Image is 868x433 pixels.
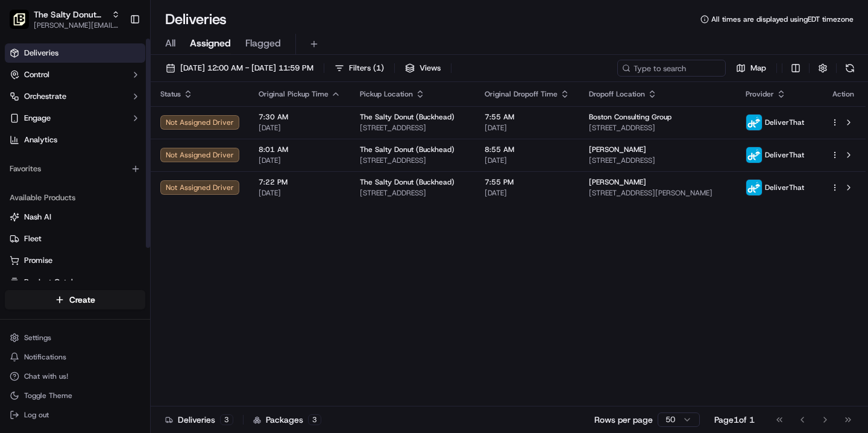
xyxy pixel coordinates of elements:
[160,89,181,99] span: Status
[714,414,755,426] div: Page 1 of 1
[24,113,51,124] span: Engage
[24,352,66,362] span: Notifications
[329,60,389,77] button: Filters(1)
[750,63,766,74] span: Map
[5,273,145,292] button: Product Catalog
[259,123,341,133] span: [DATE]
[746,180,762,195] img: profile_deliverthat_partner.png
[617,60,726,77] input: Type to search
[5,109,145,128] button: Engage
[589,89,645,99] span: Dropoff Location
[765,118,804,127] span: DeliverThat
[5,43,145,63] a: Deliveries
[400,60,446,77] button: Views
[349,63,384,74] span: Filters
[360,145,454,154] span: The Salty Donut (Buckhead)
[165,10,227,29] h1: Deliveries
[746,115,762,130] img: profile_deliverthat_partner.png
[24,277,82,288] span: Product Catalog
[180,63,313,74] span: [DATE] 12:00 AM - [DATE] 11:59 PM
[69,294,95,306] span: Create
[10,277,140,288] a: Product Catalog
[589,177,646,187] span: [PERSON_NAME]
[190,36,231,51] span: Assigned
[165,36,175,51] span: All
[485,89,558,99] span: Original Dropoff Time
[24,333,51,343] span: Settings
[259,156,341,165] span: [DATE]
[485,145,570,154] span: 8:55 AM
[5,406,145,423] button: Log out
[259,177,341,187] span: 7:22 PM
[765,183,804,192] span: DeliverThat
[589,123,726,133] span: [STREET_ADDRESS]
[711,14,854,24] span: All times are displayed using EDT timezone
[5,159,145,179] div: Favorites
[5,65,145,84] button: Control
[24,48,58,58] span: Deliveries
[259,188,341,198] span: [DATE]
[34,8,107,21] button: The Salty Donut (Buckhead)
[5,5,125,34] button: The Salty Donut (Buckhead)The Salty Donut (Buckhead)[PERSON_NAME][EMAIL_ADDRESS][DOMAIN_NAME]
[24,212,51,223] span: Nash AI
[160,60,319,77] button: [DATE] 12:00 AM - [DATE] 11:59 PM
[841,60,858,77] button: Refresh
[731,60,772,77] button: Map
[485,123,570,133] span: [DATE]
[308,414,321,425] div: 3
[594,414,653,426] p: Rows per page
[5,349,145,365] button: Notifications
[24,233,42,244] span: Fleet
[360,156,465,165] span: [STREET_ADDRESS]
[165,414,233,426] div: Deliveries
[259,112,341,122] span: 7:30 AM
[589,156,726,165] span: [STREET_ADDRESS]
[831,89,856,99] div: Action
[34,21,120,30] button: [PERSON_NAME][EMAIL_ADDRESS][DOMAIN_NAME]
[589,145,646,154] span: [PERSON_NAME]
[220,414,233,425] div: 3
[24,410,49,420] span: Log out
[485,156,570,165] span: [DATE]
[5,368,145,385] button: Chat with us!
[420,63,441,74] span: Views
[24,69,49,80] span: Control
[10,233,140,244] a: Fleet
[485,112,570,122] span: 7:55 AM
[589,188,726,198] span: [STREET_ADDRESS][PERSON_NAME]
[360,123,465,133] span: [STREET_ADDRESS]
[10,212,140,223] a: Nash AI
[24,371,68,381] span: Chat with us!
[24,91,66,102] span: Orchestrate
[5,229,145,248] button: Fleet
[589,112,671,122] span: Boston Consulting Group
[245,36,281,51] span: Flagged
[746,147,762,163] img: profile_deliverthat_partner.png
[259,145,341,154] span: 8:01 AM
[5,290,145,309] button: Create
[360,177,454,187] span: The Salty Donut (Buckhead)
[5,130,145,150] a: Analytics
[24,134,57,145] span: Analytics
[24,391,72,400] span: Toggle Theme
[485,177,570,187] span: 7:55 PM
[5,387,145,404] button: Toggle Theme
[5,251,145,270] button: Promise
[253,414,321,426] div: Packages
[373,63,384,74] span: ( 1 )
[24,255,52,266] span: Promise
[360,89,413,99] span: Pickup Location
[360,188,465,198] span: [STREET_ADDRESS]
[259,89,329,99] span: Original Pickup Time
[10,255,140,266] a: Promise
[765,150,804,160] span: DeliverThat
[5,207,145,227] button: Nash AI
[746,89,774,99] span: Provider
[10,10,29,29] img: The Salty Donut (Buckhead)
[5,329,145,346] button: Settings
[5,188,145,207] div: Available Products
[360,112,454,122] span: The Salty Donut (Buckhead)
[485,188,570,198] span: [DATE]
